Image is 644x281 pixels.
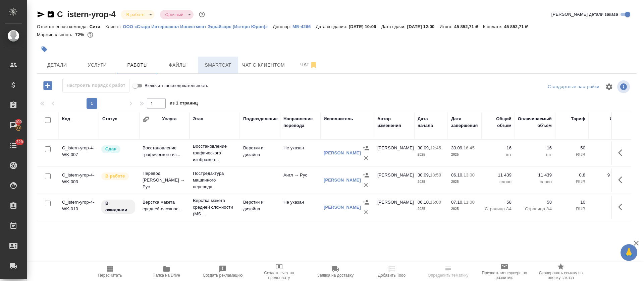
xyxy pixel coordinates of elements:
button: Удалить [361,180,371,190]
div: split button [546,82,601,92]
p: 13:00 [464,172,475,178]
p: 2025 [451,179,478,185]
td: [PERSON_NAME] [374,196,414,219]
p: [DATE] 12:00 [407,24,440,29]
p: Верстка макета средней сложности (MS ... [193,197,236,217]
p: слово [518,179,552,185]
td: Не указан [280,141,320,165]
a: C_istern-yrop-4 [57,10,115,19]
div: Исполнитель назначен, приступать к работе пока рано [101,199,136,215]
button: Здесь прячутся важные кнопки [614,199,630,215]
div: Общий объем [485,116,512,129]
a: [PERSON_NAME] [324,205,361,210]
p: 16 [485,145,512,151]
td: C_istern-yrop-4-WK-010 [59,196,99,219]
p: ООО «Старр Интернэшнл Инвестмент Эдвайзорс (Истерн Юроп)» [123,24,273,29]
span: Определить тематику [428,273,468,278]
p: 30.09, [418,172,430,178]
button: В работе [124,12,146,17]
button: Срочный [163,12,185,17]
button: Здесь прячутся важные кнопки [614,145,630,161]
p: Дата создания: [316,24,348,29]
p: 58 [485,199,512,206]
span: Призвать менеджера по развитию [480,271,529,280]
button: Добавить Todo [364,262,420,281]
button: Скопировать ссылку [47,10,55,18]
td: Восстановление графического из... [139,141,190,165]
button: Добавить тэг [37,42,52,57]
button: Создать рекламацию [195,262,251,281]
button: Скопировать ссылку на оценку заказа [533,262,589,281]
p: Договор: [273,24,292,29]
p: 16:45 [464,145,475,150]
span: Посмотреть информацию [617,80,631,93]
span: Заявка на доставку [317,273,354,278]
a: [PERSON_NAME] [324,178,361,183]
span: Создать рекламацию [203,273,243,278]
p: 580 [592,199,622,206]
span: Чат с клиентом [242,61,285,69]
p: RUB [592,206,622,212]
td: C_istern-yrop-4-WK-007 [59,141,99,165]
p: шт [518,151,552,158]
td: Верстки и дизайна [240,196,280,219]
span: [PERSON_NAME] детали заказа [551,11,618,18]
span: Создать счет на предоплату [255,271,303,280]
p: К оплате: [483,24,504,29]
a: [PERSON_NAME] [324,150,361,155]
svg: Отписаться [310,61,318,69]
p: RUB [558,179,585,185]
p: МБ-4266 [292,24,316,29]
p: слово [485,179,512,185]
p: RUB [558,151,585,158]
p: Восстановление графического изображен... [193,143,236,163]
p: 9 151,2 [592,172,622,179]
p: 0,8 [558,172,585,179]
div: Дата начала [418,116,444,129]
button: 10531.20 RUB; [86,30,95,39]
a: ООО «Старр Интернэшнл Инвестмент Эдвайзорс (Истерн Юроп)» [123,23,273,29]
p: 06.10, [451,172,464,178]
div: Исполнитель [324,116,353,122]
p: Страница А4 [518,206,552,212]
p: Постредактура машинного перевода [193,170,236,190]
p: шт [485,151,512,158]
span: Настроить таблицу [601,79,617,95]
button: Удалить [361,207,371,217]
div: Менеджер проверил работу исполнителя, передает ее на следующий этап [101,145,136,154]
div: В работе [160,10,194,19]
p: 07.10, [451,200,464,205]
p: 72% [75,32,86,37]
div: Код [62,116,70,122]
button: Пересчитать [82,262,138,281]
button: Папка на Drive [138,262,195,281]
p: 10 [558,199,585,206]
p: 06.10, [418,200,430,205]
div: Услуга [162,116,176,122]
button: Здесь прячутся важные кнопки [614,172,630,188]
p: 2025 [418,179,444,185]
td: Верстки и дизайна [240,141,280,165]
p: 16:00 [430,200,441,205]
p: 2025 [451,151,478,158]
span: 320 [12,139,27,145]
button: 🙏 [621,244,637,261]
p: 11 439 [485,172,512,179]
span: Папка на Drive [153,273,180,278]
div: Итого [610,116,622,122]
p: 11:00 [464,200,475,205]
p: Ответственная команда: [37,24,90,29]
button: Доп статусы указывают на важность/срочность заказа [198,10,206,19]
div: Исполнитель выполняет работу [101,172,136,181]
p: 16 [518,145,552,151]
p: 45 852,71 ₽ [454,24,483,29]
button: Назначить [361,170,371,180]
p: Маржинальность: [37,32,75,37]
a: МБ-4266 [292,23,316,29]
td: [PERSON_NAME] [374,168,414,192]
p: RUB [558,206,585,212]
span: Smartcat [202,61,234,69]
p: 30.09, [451,145,464,150]
span: Чат [293,61,325,69]
td: [PERSON_NAME] [374,141,414,165]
